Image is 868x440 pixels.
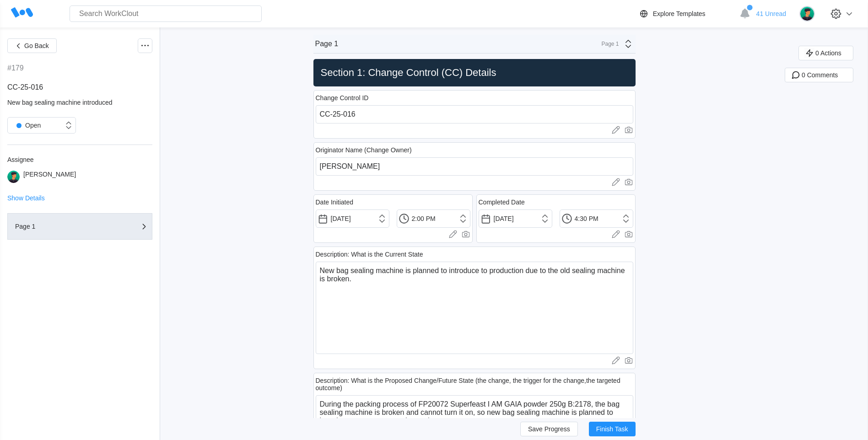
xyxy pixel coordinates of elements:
input: Select a date [316,209,389,228]
span: 0 Actions [815,50,841,56]
textarea: New bag sealing machine is planned to introduce to production due to the old sealing machine is b... [316,262,633,354]
span: Finish Task [596,426,628,432]
span: CC-25-016 [7,83,43,91]
div: Date Initiated [316,199,354,206]
button: Page 1 [7,213,152,240]
div: Page 1 [596,41,619,47]
span: Go Back [24,43,49,49]
button: Finish Task [589,422,636,436]
div: #179 [7,64,24,72]
div: New bag sealing machine introduced [7,99,152,106]
input: Select a date [479,209,552,228]
div: [PERSON_NAME] [23,171,76,183]
div: Completed Date [479,199,525,206]
button: 0 Actions [798,46,853,60]
div: Description: What is the Proposed Change/Future State (the change, the trigger for the change,the... [316,377,633,392]
div: Page 1 [15,223,107,230]
button: Save Progress [520,422,578,436]
div: Explore Templates [653,10,706,17]
img: user.png [7,171,20,183]
div: Page 1 [315,40,339,48]
a: Explore Templates [638,8,735,19]
input: Type here... [316,157,633,176]
div: Description: What is the Current State [316,251,423,258]
input: Search WorkClout [70,5,262,22]
button: 0 Comments [785,68,853,82]
span: Save Progress [528,426,570,432]
input: Type here... [316,105,633,123]
input: Select a time [560,209,633,228]
div: Originator Name (Change Owner) [316,146,412,154]
span: 41 Unread [756,10,786,17]
input: Select a time [397,209,470,228]
h2: Section 1: Change Control (CC) Details [317,66,632,79]
div: Change Control ID [316,94,369,102]
button: Go Back [7,38,57,53]
button: Show Details [7,195,45,201]
div: Open [12,119,41,132]
img: user.png [799,6,815,21]
span: 0 Comments [802,72,838,78]
div: Assignee [7,156,152,163]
